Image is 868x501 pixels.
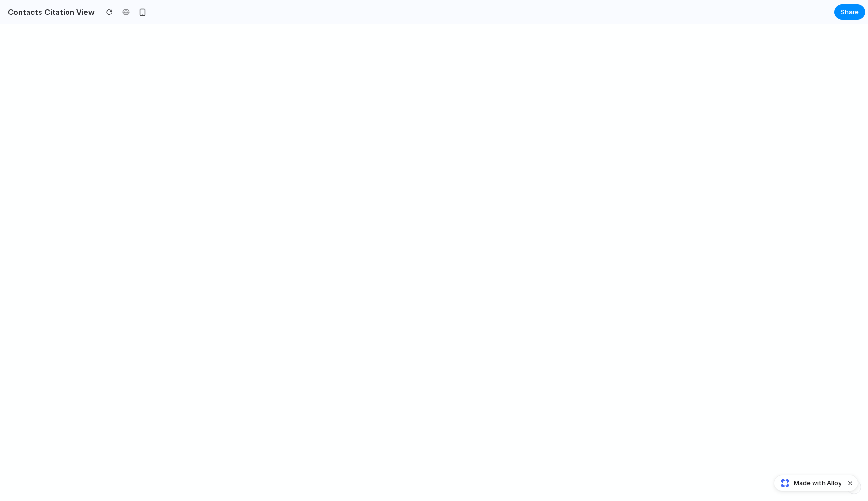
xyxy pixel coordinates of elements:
a: Made with Alloy [774,478,842,488]
span: Share [841,7,859,17]
span: Made with Alloy [794,478,841,488]
h2: Contacts Citation View [4,6,95,18]
button: Dismiss watermark [844,477,856,489]
button: Share [834,4,865,20]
